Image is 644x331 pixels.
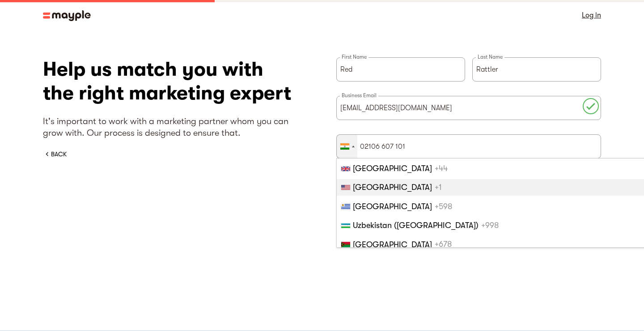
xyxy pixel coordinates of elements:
[336,57,601,202] form: briefForm
[435,164,448,173] span: +44
[481,221,499,230] span: +998
[337,135,357,158] div: India (भारत): +91
[435,183,442,192] span: +1
[340,92,378,99] label: Business Email
[353,183,432,192] span: [GEOGRAPHIC_DATA]
[43,116,308,139] p: It's important to work with a marketing partner whom you can grow with. Our process is designed t...
[51,150,67,159] div: BACK
[476,53,504,60] label: Last Name
[336,134,601,159] input: Phone Number
[43,57,308,105] h1: Help us match you with the right marketing expert
[353,240,432,249] span: [GEOGRAPHIC_DATA]
[340,53,369,60] label: First Name
[435,240,452,249] span: +678
[353,164,432,173] span: [GEOGRAPHIC_DATA]
[435,202,452,211] span: +598
[353,221,479,230] span: Uzbekistan ([GEOGRAPHIC_DATA])
[353,202,432,211] span: [GEOGRAPHIC_DATA]
[582,9,601,21] a: Log in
